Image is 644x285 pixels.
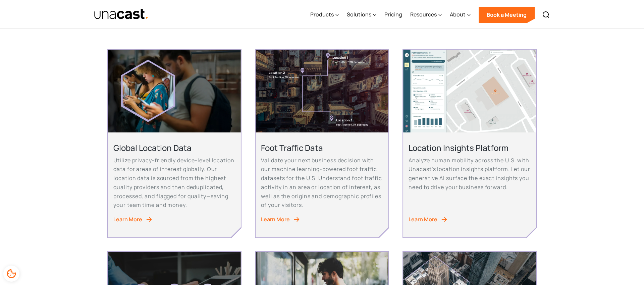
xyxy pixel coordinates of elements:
[113,215,235,224] a: Learn More
[479,7,535,23] a: Book a Meeting
[3,266,19,282] div: Cookie Preferences
[409,142,530,153] h2: Location Insights Platform
[261,215,383,224] a: Learn More
[410,1,442,28] div: Resources
[261,215,290,224] div: Learn More
[347,10,371,18] div: Solutions
[384,1,402,28] a: Pricing
[256,50,388,132] img: An aerial view of a city block with foot traffic data and location data information
[94,8,149,20] img: Unacast text logo
[261,156,383,210] p: Validate your next business decision with our machine learning-powered foot traffic datasets for ...
[310,1,339,28] div: Products
[409,215,530,224] a: Learn More
[347,1,376,28] div: Solutions
[409,215,437,224] div: Learn More
[410,10,437,18] div: Resources
[94,8,149,20] a: home
[409,156,530,192] p: Analyze human mobility across the U.S. with Unacast’s location insights platform. Let our generat...
[113,142,235,153] h2: Global Location Data
[261,142,383,153] h2: Foot Traffic Data
[113,156,235,210] p: Utilize privacy-friendly device-level location data for areas of interest globally. Our location ...
[113,215,142,224] div: Learn More
[450,1,471,28] div: About
[310,10,334,18] div: Products
[450,10,466,18] div: About
[542,11,550,19] img: Search icon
